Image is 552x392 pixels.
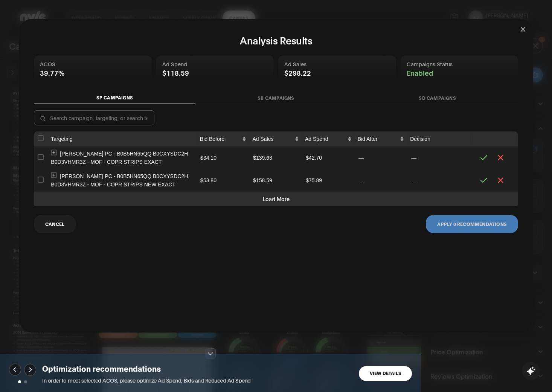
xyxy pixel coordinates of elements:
[40,60,146,67] div: ACOS
[358,135,399,143] span: Bid After
[162,67,268,78] div: $118.59
[18,380,21,383] button: Go to slide 1
[520,26,526,32] span: close
[355,169,408,192] td: —
[407,131,473,146] th: Decision
[51,172,57,178] button: Expand row
[303,146,355,169] td: $42.70
[305,135,346,143] span: Ad Spend
[197,146,250,169] td: $34.10
[197,169,250,192] td: $53.80
[42,363,353,373] h3: Optimization recommendations
[284,60,390,67] div: Ad Sales
[34,92,195,104] button: SP Campaigns
[24,363,36,376] button: Next slide
[48,131,197,146] th: Targeting
[359,366,412,381] button: View Details
[34,215,76,233] button: Cancel
[426,215,518,233] button: Apply 0 recommendations
[34,192,518,206] button: Load More
[496,176,505,185] button: Remove
[407,67,512,78] div: Enabled
[355,146,408,169] td: —
[195,92,357,104] button: SB Campaigns
[250,169,303,192] td: $158.59
[200,135,241,143] span: Bid Before
[302,131,355,146] th: Ad Spend
[355,131,407,146] th: Bid After
[479,153,488,162] button: Apply
[197,131,250,146] th: Bid Before
[357,92,518,104] button: SD Campaigns
[24,380,27,383] button: Go to slide 2
[496,153,505,162] button: Remove
[249,131,302,146] th: Ad Sales
[411,177,416,183] span: —
[42,376,353,384] p: In order to meet selected ACOS, please optimize Ad Spend, Bids and Reduced Ad Spend
[479,176,488,185] button: Apply
[34,34,518,47] h2: Analysis Results
[284,67,390,78] div: $298.22
[250,146,303,169] td: $139.63
[40,67,146,78] div: 39.77%
[252,135,293,143] span: Ad Sales
[407,60,512,67] div: Campaigns Status
[303,169,355,192] td: $75.89
[411,155,416,161] span: —
[9,363,21,376] button: Previous slide
[51,150,57,156] button: Expand row
[48,146,197,169] td: [PERSON_NAME] PC - B0B5HN65QQ B0CXYSDC2H B0D3VHMR3Z - MOF - COPR STRIPS EXACT
[49,114,148,122] input: Search campaign, targeting, or search term...
[162,60,268,67] div: Ad Spend
[48,169,197,192] td: [PERSON_NAME] PC - B0B5HN65QQ B0CXYSDC2H B0D3VHMR3Z - MOF - COPR STRIPS NEW EXACT
[513,19,533,39] button: Close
